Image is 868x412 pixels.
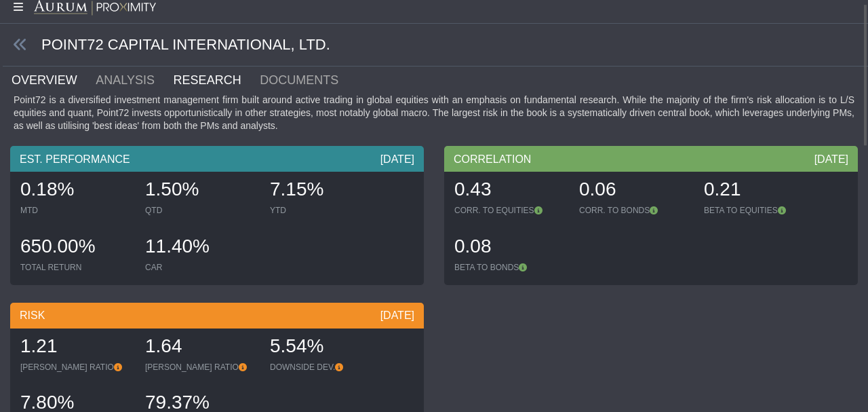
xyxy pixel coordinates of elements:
[270,362,381,373] div: DOWNSIDE DEV.
[380,308,414,323] div: [DATE]
[270,205,381,216] div: YTD
[380,152,414,167] div: [DATE]
[172,67,259,94] a: RESEARCH
[814,152,848,167] div: [DATE]
[704,176,815,205] div: 0.21
[454,179,492,200] span: 0.43
[145,205,256,216] div: QTD
[579,176,690,205] div: 0.06
[270,333,381,362] div: 5.54%
[145,233,256,262] div: 11.40%
[454,262,566,273] div: BETA TO BONDS
[145,179,199,200] span: 1.50%
[20,233,132,262] div: 650.00%
[454,233,566,262] div: 0.08
[10,67,94,94] a: OVERVIEW
[444,146,858,172] div: CORRELATION
[704,205,815,216] div: BETA TO EQUITIES
[94,67,172,94] a: ANALYSIS
[3,24,868,67] div: POINT72 CAPITAL INTERNATIONAL, LTD.
[10,303,424,329] div: RISK
[20,362,132,373] div: [PERSON_NAME] RATIO
[20,262,132,273] div: TOTAL RETURN
[145,262,256,273] div: CAR
[145,333,256,362] div: 1.64
[145,362,256,373] div: [PERSON_NAME] RATIO
[20,333,132,362] div: 1.21
[454,205,566,216] div: CORR. TO EQUITIES
[20,179,74,200] span: 0.18%
[579,205,690,216] div: CORR. TO BONDS
[258,67,356,94] a: DOCUMENTS
[10,94,858,132] div: Point72 is a diversified investment management firm built around active trading in global equitie...
[20,205,132,216] div: MTD
[10,146,424,172] div: EST. PERFORMANCE
[270,176,381,205] div: 7.15%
